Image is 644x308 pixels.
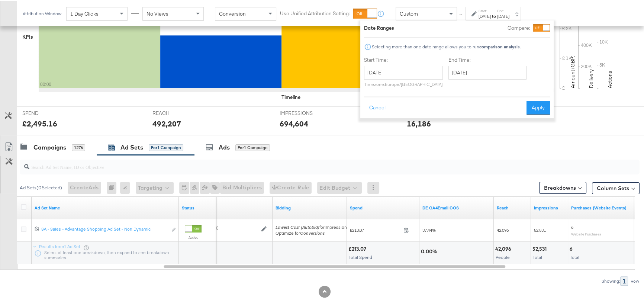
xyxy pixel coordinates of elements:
p: Timezone: Europe/[GEOGRAPHIC_DATA] [364,80,443,86]
div: Selecting more than one date range allows you to run . [371,43,521,48]
a: The number of times your ad was served. On mobile apps an ad is counted as served the first time ... [534,204,565,210]
strong: to [491,12,497,18]
text: Delivery [588,68,595,87]
div: Ad Sets [120,142,143,151]
span: 1 Day Clicks [70,9,99,16]
span: Conversion [219,9,246,16]
div: Ad Sets ( 0 Selected) [20,183,62,190]
div: 6 [570,244,575,251]
div: 1276 [72,143,85,150]
span: ↑ [458,13,465,15]
button: Breakdowns [539,181,586,193]
label: Start: [479,7,491,12]
div: 16,186 [407,117,431,128]
div: Timeline [281,93,300,100]
span: REACH [152,109,208,116]
div: 492,207 [152,117,181,128]
div: 0.00% [421,247,439,254]
div: £2,495.16 [22,117,57,128]
label: Use Unified Attribution Setting: [280,9,350,16]
button: Apply [527,100,550,113]
div: Row [630,277,640,283]
span: Total Spend [349,253,372,259]
span: No Views [146,9,168,16]
span: Total [570,253,579,259]
em: Conversions [300,229,325,235]
input: Search Ad Set Name, ID or Objective [29,155,583,170]
span: Custom [400,9,418,16]
div: Campaigns [33,142,66,151]
div: Showing: [601,277,620,283]
div: Optimize for [276,229,349,235]
span: People [496,253,510,259]
label: End Time: [448,55,529,62]
a: Your Ad Set name. [35,204,176,210]
div: Ads [219,142,230,151]
a: SA - Sales - Advantage Shopping Ad Set - Non Dynamic [41,225,167,233]
a: The number of times a purchase was made tracked by your Custom Audience pixel on your website aft... [571,204,640,210]
div: SA - Sales - Advantage Shopping Ad Set - Non Dynamic [41,225,167,231]
span: 37.44% [422,226,436,232]
a: Shows the current state of your Ad Set. [182,204,213,210]
a: The number of people your ad was served to. [497,204,528,210]
span: £213.07 [350,226,400,232]
div: 1 [620,275,628,285]
a: The total amount spent to date. [350,204,416,210]
span: IMPRESSIONS [280,109,335,116]
div: [DATE] [479,12,491,18]
div: Attribution Window: [22,10,62,15]
span: 52,531 [534,226,546,232]
label: End: [497,7,509,12]
div: 42,096 [495,244,513,251]
button: Cancel [364,100,391,113]
div: £213.07 [348,244,368,251]
span: SPEND [22,109,78,116]
span: Total [533,253,542,259]
div: [DATE] [497,12,509,18]
a: Shows the current budget of Ad Set. [201,204,270,210]
em: Lowest Cost (Autobid) [276,223,319,229]
div: for 1 Campaign [235,143,270,150]
text: Amount (GBP) [569,54,576,87]
span: 6 [571,223,573,229]
div: 0 [107,181,120,193]
div: 52,531 [532,244,549,251]
text: Actions [606,70,613,87]
div: Date Ranges [364,23,394,31]
span: for Impressions [276,223,349,229]
label: Compare: [508,23,530,31]
label: Active [185,234,202,239]
div: for 1 Campaign [149,143,183,150]
a: Shows your bid and optimisation settings for this Ad Set. [276,204,344,210]
div: 694,604 [280,117,308,128]
button: Column Sets [592,181,640,193]
label: Start Time: [364,55,443,62]
strong: comparison analysis [479,43,520,48]
a: DE NET COS GA4Email [422,204,491,210]
sub: Website Purchases [571,231,601,235]
div: KPIs [22,32,33,39]
span: 42,096 [497,226,509,232]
